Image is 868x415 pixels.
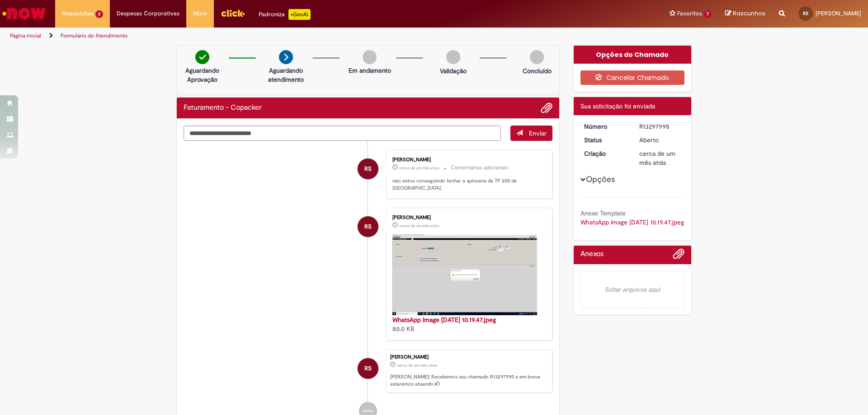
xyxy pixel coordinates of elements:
[184,126,501,141] textarea: Digite sua mensagem aqui...
[184,104,262,112] h2: Faturamento - Copacker Histórico de tíquete
[392,315,543,333] div: 80.0 KB
[358,159,378,179] div: Rafael Dos Santos
[195,50,209,64] img: check-circle-green.png
[10,32,41,39] a: Página inicial
[580,209,626,217] b: Anexo Template
[392,316,496,324] a: WhatsApp Image [DATE] 10.19.47.jpeg
[7,28,572,44] ul: Trilhas de página
[440,66,467,75] p: Validação
[62,9,94,18] span: Requisições
[725,9,765,18] a: Rascunhos
[349,66,391,75] p: Em andamento
[193,9,207,18] span: More
[580,218,684,226] a: Download de WhatsApp Image 2025-07-16 at 10.19.47.jpeg
[733,9,765,18] span: Rascunhos
[639,135,681,145] div: Aberto
[577,122,633,131] dt: Número
[364,158,372,180] span: RS
[580,102,655,110] span: Sua solicitação foi enviada
[392,215,543,220] div: [PERSON_NAME]
[580,250,604,258] h2: Anexos
[264,66,308,84] p: Aguardando atendimento
[541,102,552,114] button: Adicionar anexos
[117,9,179,18] span: Despesas Corporativas
[523,66,552,75] p: Concluído
[530,50,544,64] img: img-circle-grey.png
[221,6,245,20] img: click_logo_yellow_360x200.png
[363,50,377,64] img: img-circle-grey.png
[577,149,633,158] dt: Criação
[279,50,293,64] img: arrow-next.png
[399,223,439,228] time: 16/07/2025 10:26:35
[392,177,543,191] p: não estou conseguindo fechar a quinzena da TP 200 de [GEOGRAPHIC_DATA].
[180,66,224,84] p: Aguardando Aprovação
[397,363,437,368] time: 16/07/2025 10:26:40
[451,164,509,172] small: Comentários adicionais
[399,165,439,171] span: cerca de um mês atrás
[399,223,439,228] span: cerca de um mês atrás
[392,157,543,163] div: [PERSON_NAME]
[1,5,47,23] img: ServiceNow
[510,126,552,141] button: Enviar
[577,135,633,145] dt: Status
[364,358,372,379] span: RS
[704,10,712,18] span: 7
[529,129,547,137] span: Enviar
[364,216,372,238] span: RS
[95,10,103,18] span: 2
[639,149,681,167] div: 16/07/2025 10:26:40
[803,10,808,16] span: RS
[639,149,675,167] span: cerca de um mês atrás
[446,50,460,64] img: img-circle-grey.png
[574,46,692,64] div: Opções do Chamado
[580,70,685,85] button: Cancelar Chamado
[390,354,547,360] div: [PERSON_NAME]
[580,271,685,308] em: Soltar arquivos aqui
[259,9,311,20] div: Padroniza
[288,9,311,20] p: +GenAi
[677,9,702,18] span: Favoritos
[358,216,378,237] div: Rafael Dos Santos
[639,122,681,131] div: R13297995
[61,32,127,39] a: Formulário de Atendimento
[184,350,552,393] li: Rafael Dos Santos
[390,373,547,387] p: [PERSON_NAME]! Recebemos seu chamado R13297995 e em breve estaremos atuando.
[397,363,437,368] span: cerca de um mês atrás
[358,358,378,379] div: Rafael Dos Santos
[816,9,861,17] span: [PERSON_NAME]
[673,248,684,264] button: Adicionar anexos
